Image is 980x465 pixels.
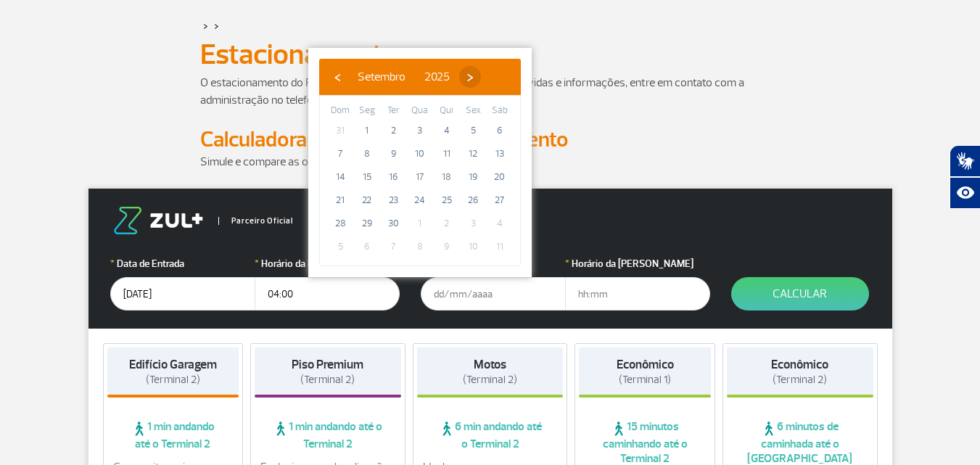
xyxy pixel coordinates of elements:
span: 29 [355,212,379,235]
span: 5 [329,235,352,258]
strong: Econômico [617,357,674,372]
label: Data de Entrada [110,256,255,271]
span: (Terminal 2) [146,373,200,387]
span: 18 [435,165,458,189]
span: 13 [488,142,511,165]
input: dd/mm/aaaa [110,277,255,310]
span: 16 [382,165,405,189]
th: weekday [407,103,434,119]
span: 9 [382,142,405,165]
input: hh:mm [565,277,710,310]
th: weekday [486,103,513,119]
label: Horário da Entrada [255,256,400,271]
span: 12 [461,142,485,165]
strong: Motos [474,357,506,372]
span: Parceiro Oficial [218,217,293,225]
span: (Terminal 2) [463,373,517,387]
span: (Terminal 2) [773,373,827,387]
span: 5 [461,119,485,142]
th: weekday [380,103,407,119]
span: Setembro [358,70,405,84]
span: 24 [408,189,432,212]
strong: Econômico [771,357,828,372]
button: Abrir recursos assistivos. [950,177,980,209]
span: 1 [408,212,432,235]
span: 23 [382,189,405,212]
th: weekday [433,103,460,119]
span: 3 [408,119,432,142]
input: dd/mm/aaaa [421,277,566,310]
span: 2025 [424,70,450,84]
a: > [203,17,208,34]
button: Calcular [731,277,869,310]
div: Plugin de acessibilidade da Hand Talk. [950,145,980,209]
button: Setembro [348,66,415,88]
span: (Terminal 2) [300,373,355,387]
span: 1 min andando até o Terminal 2 [107,419,239,451]
h1: Estacionamento [200,42,781,67]
span: 15 [355,165,379,189]
span: 6 [355,235,379,258]
span: 8 [408,235,432,258]
th: weekday [460,103,487,119]
label: Horário da [PERSON_NAME] [565,256,710,271]
p: O estacionamento do RIOgaleão é administrado pela Estapar. Para dúvidas e informações, entre em c... [200,74,781,109]
span: 10 [408,142,432,165]
input: hh:mm [255,277,400,310]
th: weekday [354,103,381,119]
bs-datepicker-navigation-view: ​ ​ ​ [326,67,481,82]
span: 19 [461,165,485,189]
span: 9 [435,235,458,258]
button: ‹ [326,66,348,88]
span: 20 [488,165,511,189]
button: 2025 [415,66,459,88]
strong: Edifício Garagem [129,357,217,372]
span: 17 [408,165,432,189]
span: 2 [435,212,458,235]
span: 27 [488,189,511,212]
span: 28 [329,212,352,235]
bs-datepicker-container: calendar [308,48,532,277]
button: Abrir tradutor de língua de sinais. [950,145,980,177]
span: 21 [329,189,352,212]
a: > [214,17,219,34]
span: 10 [461,235,485,258]
strong: Piso Premium [292,357,363,372]
span: 31 [329,119,352,142]
span: 25 [435,189,458,212]
span: 30 [382,212,405,235]
span: 4 [435,119,458,142]
button: › [459,66,481,88]
span: 14 [329,165,352,189]
th: weekday [327,103,354,119]
p: Simule e compare as opções. [200,153,781,170]
span: (Terminal 1) [619,373,671,387]
span: 7 [329,142,352,165]
span: 1 [355,119,379,142]
span: 6 [488,119,511,142]
span: 11 [488,235,511,258]
img: logo-zul.png [110,207,206,234]
span: 26 [461,189,485,212]
span: 22 [355,189,379,212]
span: 3 [461,212,485,235]
span: 7 [382,235,405,258]
span: 2 [382,119,405,142]
span: 6 min andando até o Terminal 2 [417,419,564,451]
h2: Calculadora de Tarifa do Estacionamento [200,126,781,153]
span: 11 [435,142,458,165]
span: 1 min andando até o Terminal 2 [255,419,401,451]
span: 4 [488,212,511,235]
span: 8 [355,142,379,165]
